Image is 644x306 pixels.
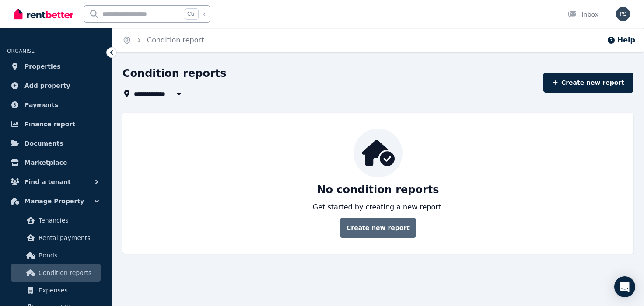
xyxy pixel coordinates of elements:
[24,138,63,149] span: Documents
[24,157,67,168] span: Marketplace
[340,218,416,238] a: Create new report
[568,10,598,19] div: Inbox
[7,96,105,114] a: Payments
[38,215,98,226] span: Tenancies
[10,282,101,299] a: Expenses
[24,196,84,206] span: Manage Property
[7,48,35,54] span: ORGANISE
[7,135,105,152] a: Documents
[7,173,105,191] button: Find a tenant
[607,35,635,45] button: Help
[543,73,633,93] a: Create new report
[24,100,58,110] span: Payments
[38,250,98,261] span: Bonds
[38,233,98,243] span: Rental payments
[147,36,204,44] a: Condition report
[185,8,199,20] span: Ctrl
[10,229,101,247] a: Rental payments
[7,58,105,75] a: Properties
[10,247,101,264] a: Bonds
[112,28,214,52] nav: Breadcrumb
[24,80,70,91] span: Add property
[14,7,73,21] img: RentBetter
[24,61,61,72] span: Properties
[10,264,101,282] a: Condition reports
[7,77,105,94] a: Add property
[614,276,635,297] div: Open Intercom Messenger
[24,177,71,187] span: Find a tenant
[616,7,630,21] img: Peter Stalker
[7,115,105,133] a: Finance report
[7,192,105,210] button: Manage Property
[313,202,443,212] p: Get started by creating a new report.
[317,183,439,197] p: No condition reports
[7,154,105,171] a: Marketplace
[38,268,98,278] span: Condition reports
[38,285,98,296] span: Expenses
[10,212,101,229] a: Tenancies
[122,66,227,80] h1: Condition reports
[202,10,205,17] span: k
[24,119,75,129] span: Finance report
